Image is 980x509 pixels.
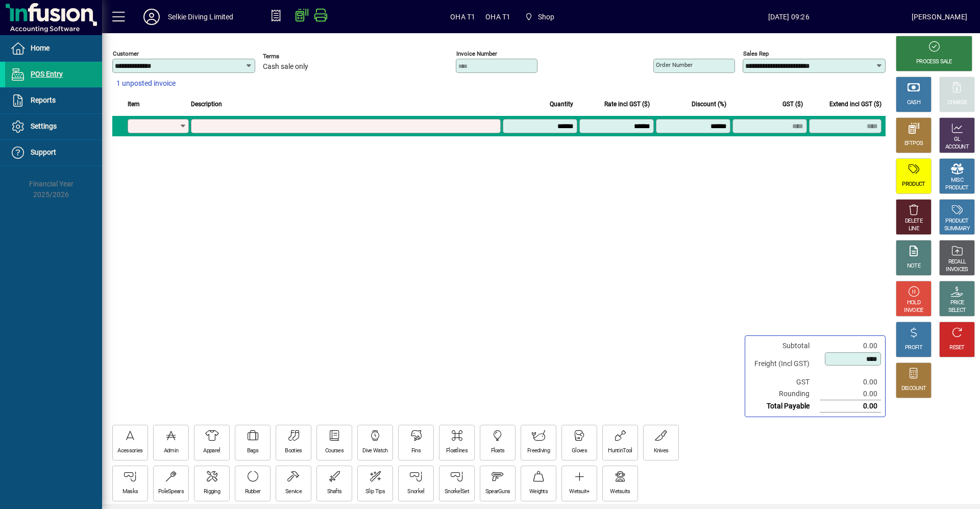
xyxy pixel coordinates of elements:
[411,447,421,455] div: Fins
[948,258,966,266] div: RECALL
[285,447,302,455] div: Booties
[31,70,63,78] span: POS Entry
[905,217,922,225] div: DELETE
[168,9,234,25] div: Selkie Diving Limited
[31,44,50,52] span: Home
[749,376,820,388] td: GST
[327,488,342,496] div: Shafts
[450,9,475,25] span: OHA T1
[569,488,589,496] div: Wetsuit+
[749,388,820,400] td: Rounding
[743,50,769,57] mat-label: Sales rep
[654,447,669,455] div: Knives
[829,99,881,110] span: Extend incl GST ($)
[112,75,180,93] button: 1 unposted invoice
[5,140,102,165] a: Support
[135,8,168,26] button: Profile
[191,99,222,110] span: Description
[5,88,102,113] a: Reports
[902,181,925,188] div: PRODUCT
[158,488,184,496] div: PoleSpears
[951,177,963,184] div: MISC
[610,488,630,496] div: Wetsuits
[820,400,881,413] td: 0.00
[945,217,968,225] div: PRODUCT
[947,99,967,107] div: CHARGE
[608,447,632,455] div: HuntinTool
[365,488,385,496] div: Slip Tips
[954,136,961,143] div: GL
[945,184,968,192] div: PRODUCT
[904,140,923,148] div: EFTPOS
[445,488,469,496] div: SnorkelSet
[203,447,220,455] div: Apparel
[904,307,923,314] div: INVOICE
[491,447,505,455] div: Floats
[905,344,922,352] div: PROFIT
[362,447,387,455] div: Dive Watch
[656,61,693,68] mat-label: Order number
[666,9,912,25] span: [DATE] 09:26
[692,99,726,110] span: Discount (%)
[949,344,965,352] div: RESET
[749,400,820,413] td: Total Payable
[944,225,970,233] div: SUMMARY
[907,99,920,107] div: CASH
[946,266,968,274] div: INVOICES
[245,488,261,496] div: Rubber
[485,488,510,496] div: SpearGuns
[116,78,176,89] span: 1 unposted invoice
[907,299,920,307] div: HOLD
[820,340,881,352] td: 0.00
[538,9,555,25] span: Shop
[31,96,56,104] span: Reports
[909,225,919,233] div: LINE
[527,447,550,455] div: Freediving
[604,99,650,110] span: Rate incl GST ($)
[529,488,548,496] div: Weights
[117,447,142,455] div: Acessories
[263,53,324,60] span: Terms
[446,447,468,455] div: Floatlines
[5,114,102,139] a: Settings
[407,488,424,496] div: Snorkel
[550,99,573,110] span: Quantity
[128,99,140,110] span: Item
[950,299,964,307] div: PRICE
[782,99,803,110] span: GST ($)
[325,447,344,455] div: Courses
[204,488,220,496] div: Rigging
[31,122,57,130] span: Settings
[485,9,510,25] span: OHA T1
[521,8,558,26] span: Shop
[456,50,497,57] mat-label: Invoice number
[113,50,139,57] mat-label: Customer
[572,447,587,455] div: Gloves
[907,262,920,270] div: NOTE
[749,352,820,376] td: Freight (Incl GST)
[122,488,138,496] div: Masks
[948,307,966,314] div: SELECT
[263,63,308,71] span: Cash sale only
[912,9,967,25] div: [PERSON_NAME]
[901,385,926,393] div: DISCOUNT
[247,447,258,455] div: Bags
[285,488,302,496] div: Service
[820,388,881,400] td: 0.00
[820,376,881,388] td: 0.00
[164,447,179,455] div: Admin
[916,58,952,66] div: PROCESS SALE
[31,148,56,156] span: Support
[945,143,969,151] div: ACCOUNT
[5,36,102,61] a: Home
[749,340,820,352] td: Subtotal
